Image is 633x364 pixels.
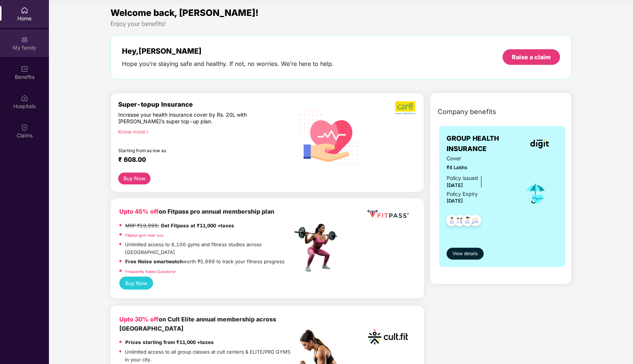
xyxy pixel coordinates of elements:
[453,250,478,257] span: View details
[512,53,551,61] div: Raise a claim
[119,315,276,332] b: on Cult Elite annual membership across [GEOGRAPHIC_DATA]
[21,94,28,102] img: svg+xml;base64,PHN2ZyBpZD0iSG9zcGl0YWxzIiB4bWxucz0iaHR0cDovL3d3dy53My5vcmcvMjAwMC9zdmciIHdpZHRoPS...
[530,139,549,148] img: insurerLogo
[447,164,513,171] span: ₹4 Lakhs
[125,269,176,274] a: Frequently Asked Questions!
[118,156,285,165] div: ₹ 608.00
[125,241,292,256] p: Unlimited access to 8,100 gyms and fitness studios across [GEOGRAPHIC_DATA]
[395,101,416,115] img: b5dec4f62d2307b9de63beb79f102df3.png
[438,107,496,117] span: Company benefits
[145,130,149,134] span: right
[118,111,260,125] div: Increase your health insurance cover by Rs. 20L with [PERSON_NAME]’s super top-up plan.
[21,124,28,131] img: svg+xml;base64,PHN2ZyBpZD0iQ2xhaW0iIHhtbG5zPSJodHRwOi8vd3d3LnczLm9yZy8yMDAwL3N2ZyIgd2lkdGg9IjIwIi...
[458,213,477,231] img: svg+xml;base64,PHN2ZyB4bWxucz0iaHR0cDovL3d3dy53My5vcmcvMjAwMC9zdmciIHdpZHRoPSI0OC45NDMiIGhlaWdodD...
[524,181,548,206] img: icon
[125,339,214,345] strong: Prices starting from ₹11,000 +taxes
[125,348,292,363] p: Unlimited access to all group classes at cult centers & ELITE/PRO GYMS in your city.
[447,174,478,182] div: Policy issued
[125,258,285,266] p: worth ₹5,999 to track your fitness progress
[110,20,571,28] div: Enjoy your benefits!
[21,7,28,14] img: svg+xml;base64,PHN2ZyBpZD0iSG9tZSIgeG1sbnM9Imh0dHA6Ly93d3cudzMub3JnLzIwMDAvc3ZnIiB3aWR0aD0iMjAiIG...
[447,133,521,154] span: GROUP HEALTH INSURANCE
[21,65,28,73] img: svg+xml;base64,PHN2ZyBpZD0iQmVuZWZpdHMiIHhtbG5zPSJodHRwOi8vd3d3LnczLm9yZy8yMDAwL3N2ZyIgd2lkdGg9Ij...
[118,101,292,108] div: Super-topup Insurance
[119,208,159,215] b: Upto 45% off
[292,222,344,274] img: fpp.png
[447,248,484,260] button: View details
[447,154,513,163] span: Cover
[21,36,28,43] img: svg+xml;base64,PHN2ZyB3aWR0aD0iMjAiIGhlaWdodD0iMjAiIHZpZXdCb3g9IjAgMCAyMCAyMCIgZmlsbD0ibm9uZSIgeG...
[125,223,159,228] del: MRP ₹19,999,
[118,128,288,134] div: Know more
[447,182,463,188] span: [DATE]
[161,223,234,228] strong: Get Fitpass at ₹11,000 +taxes
[118,148,261,153] div: Starting from as low as
[119,277,153,289] button: Buy Now
[125,258,183,264] strong: Free Noise smartwatch
[122,47,334,56] div: Hey, [PERSON_NAME]
[366,315,410,359] img: cult.png
[119,208,274,215] b: on Fitpass pro annual membership plan
[294,101,365,173] img: svg+xml;base64,PHN2ZyB4bWxucz0iaHR0cDovL3d3dy53My5vcmcvMjAwMC9zdmciIHhtbG5zOnhsaW5rPSJodHRwOi8vd3...
[447,190,478,198] div: Policy Expiry
[125,233,163,237] a: Fitpass gym near you
[366,207,410,221] img: fppp.png
[118,173,150,185] button: Buy Now
[119,315,159,323] b: Upto 30% off
[122,60,334,68] div: Hope you’re staying safe and healthy. If not, no worries. We’re here to help.
[443,213,461,231] img: svg+xml;base64,PHN2ZyB4bWxucz0iaHR0cDovL3d3dy53My5vcmcvMjAwMC9zdmciIHdpZHRoPSI0OC45NDMiIGhlaWdodD...
[110,7,259,18] span: Welcome back, [PERSON_NAME]!
[466,213,484,231] img: svg+xml;base64,PHN2ZyB4bWxucz0iaHR0cDovL3d3dy53My5vcmcvMjAwMC9zdmciIHdpZHRoPSI0OC45NDMiIGhlaWdodD...
[451,213,469,231] img: svg+xml;base64,PHN2ZyB4bWxucz0iaHR0cDovL3d3dy53My5vcmcvMjAwMC9zdmciIHdpZHRoPSI0OC45MTUiIGhlaWdodD...
[447,198,463,204] span: [DATE]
